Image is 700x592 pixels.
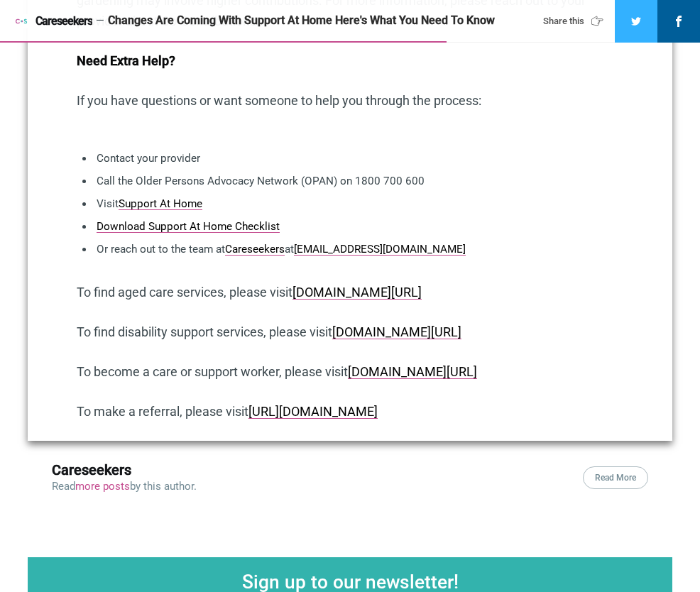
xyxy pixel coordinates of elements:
[332,324,461,339] a: [DOMAIN_NAME][URL]
[97,241,603,258] p: Or reach out to the team at at
[294,243,466,256] a: [EMAIL_ADDRESS][DOMAIN_NAME]
[583,466,648,489] a: Read More
[119,197,202,210] a: Support At Home
[14,14,92,28] a: Careseekers
[77,402,623,422] p: To make a referral, please visit
[348,364,477,379] a: [DOMAIN_NAME][URL]
[225,243,285,256] a: Careseekers
[292,285,422,300] a: [DOMAIN_NAME][URL]
[77,53,175,68] strong: Need Extra Help?
[14,14,28,28] img: Careseekers icon
[543,15,608,28] div: Share this
[96,16,104,26] span: —
[52,461,131,478] a: Careseekers
[35,15,92,28] span: Careseekers
[75,480,130,493] a: more posts
[97,195,603,212] p: Visit
[77,91,623,111] p: If you have questions or want someone to help you through the process:
[97,220,280,233] a: Download Support At Home Checklist
[248,404,378,419] a: [URL][DOMAIN_NAME]
[77,283,623,303] p: To find aged care services, please visit
[52,480,197,494] p: Read by this author.
[77,322,623,343] p: To find disability support services, please visit
[97,172,603,190] p: Call the Older Persons Advocacy Network (OPAN) on 1800 700 600
[97,150,603,167] p: Contact your provider
[77,362,623,383] p: To become a care or support worker, please visit
[108,13,529,28] div: Changes Are Coming With Support At Home Here's What You Need To Know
